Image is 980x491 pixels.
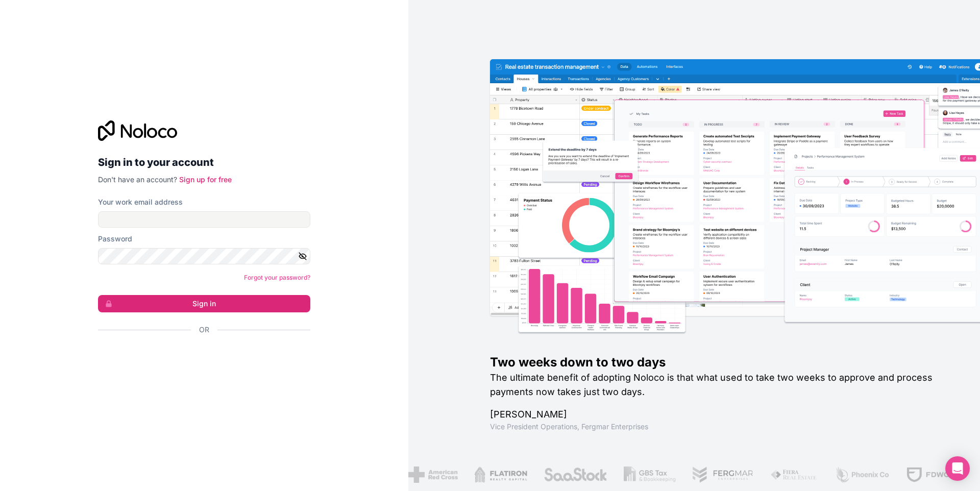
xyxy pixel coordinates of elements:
input: Password [98,248,310,264]
h1: [PERSON_NAME] [490,407,947,422]
span: Or [199,325,209,335]
img: /assets/fdworks-Bi04fVtw.png [905,467,965,483]
a: Forgot your password? [244,274,310,281]
span: Don't have an account? [98,175,177,184]
img: /assets/gbstax-C-GtDUiK.png [623,467,675,483]
img: /assets/flatiron-C8eUkumj.png [474,467,527,483]
img: /assets/saastock-C6Zbiodz.png [543,467,607,483]
label: Password [98,234,132,244]
img: /assets/phoenix-BREaitsQ.png [834,467,889,483]
button: Sign in [98,295,310,312]
input: Email address [98,211,310,228]
h2: Sign in to your account [98,153,310,171]
h2: The ultimate benefit of adopting Noloco is that what used to take two weeks to approve and proces... [490,371,947,399]
img: /assets/fiera-fwj2N5v4.png [770,467,818,483]
h1: Two weeks down to two days [490,354,947,371]
img: /assets/american-red-cross-BAupjrZR.png [408,467,457,483]
iframe: Sign in with Google Button [93,346,307,369]
h1: Vice President Operations , Fergmar Enterprises [490,422,947,432]
div: Open Intercom Messenger [945,456,970,481]
img: /assets/fergmar-CudnrXN5.png [691,467,753,483]
a: Sign up for free [179,175,232,184]
label: Your work email address [98,197,183,207]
